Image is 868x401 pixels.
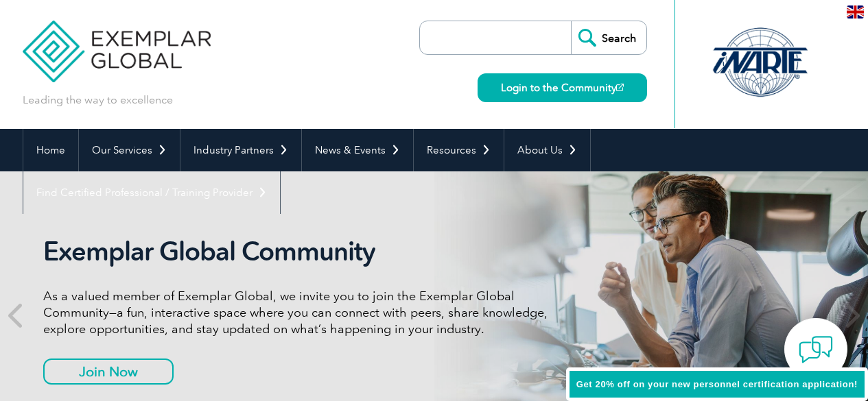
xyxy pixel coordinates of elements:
h2: Exemplar Global Community [43,236,558,267]
a: About Us [504,129,590,171]
p: As a valued member of Exemplar Global, we invite you to join the Exemplar Global Community—a fun,... [43,288,558,337]
a: Home [23,129,78,171]
a: Industry Partners [180,129,301,171]
a: Login to the Community [478,73,647,102]
img: contact-chat.png [799,332,833,367]
a: Find Certified Professional / Training Provider [23,171,280,214]
a: Resources [414,129,504,171]
img: en [847,5,864,19]
a: Our Services [79,129,180,171]
input: Search [571,21,646,54]
p: Leading the way to excellence [23,93,173,108]
img: open_square.png [616,84,624,91]
span: Get 20% off on your new personnel certification application! [576,379,858,389]
a: News & Events [302,129,413,171]
a: Join Now [43,359,174,385]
